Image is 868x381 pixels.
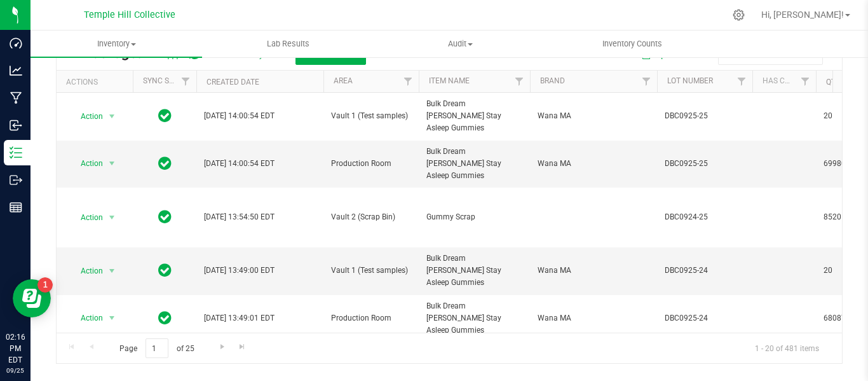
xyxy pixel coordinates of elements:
[665,265,745,277] span: DBC0925-24
[667,76,713,85] a: Lot Number
[158,261,172,279] span: In Sync
[10,174,22,186] inline-svg: Outbound
[509,71,530,92] a: Filter
[426,211,522,223] span: Gummy Scrap
[204,158,275,170] span: [DATE] 14:00:54 EDT
[665,110,745,122] span: DBC0925-25
[69,262,104,280] span: Action
[202,31,374,57] a: Lab Results
[10,146,22,159] inline-svg: Inventory
[69,209,104,226] span: Action
[104,209,120,226] span: select
[204,211,275,223] span: [DATE] 13:54:50 EDT
[304,49,358,59] span: Bulk Actions
[636,71,657,92] a: Filter
[665,211,745,223] span: DBC0924-25
[10,92,22,104] inline-svg: Manufacturing
[538,158,649,170] span: Wana MA
[250,38,327,50] span: Lab Results
[213,338,231,356] a: Go to the next page
[109,338,205,358] span: Page of 25
[10,64,22,77] inline-svg: Analytics
[104,107,120,125] span: select
[665,158,745,170] span: DBC0925-25
[13,279,51,317] iframe: Resource center
[6,366,25,375] p: 09/25
[233,338,252,356] a: Go to the last page
[538,110,649,122] span: Wana MA
[331,211,411,223] span: Vault 2 (Scrap Bin)
[331,265,411,277] span: Vault 1 (Test samples)
[104,155,120,172] span: select
[538,265,649,277] span: Wana MA
[6,331,25,366] p: 02:16 PM EDT
[426,300,522,337] span: Bulk Dream [PERSON_NAME] Stay Asleep Gummies
[10,201,22,214] inline-svg: Reports
[731,71,752,92] a: Filter
[334,76,353,85] a: Area
[204,110,275,122] span: [DATE] 14:00:54 EDT
[143,76,192,85] a: Sync Status
[104,262,120,280] span: select
[84,10,175,20] span: Temple Hill Collective
[69,107,104,125] span: Action
[752,71,816,93] th: Has COA
[66,78,128,87] div: Actions
[69,309,104,327] span: Action
[374,31,546,57] a: Audit
[546,31,717,57] a: Inventory Counts
[398,71,419,92] a: Filter
[10,119,22,132] inline-svg: Inbound
[37,277,53,293] iframe: Resource center unread badge
[204,312,275,324] span: [DATE] 13:49:01 EDT
[158,155,172,172] span: In Sync
[426,253,522,289] span: Bulk Dream [PERSON_NAME] Stay Asleep Gummies
[207,78,259,87] a: Created Date
[158,107,172,125] span: In Sync
[69,155,104,172] span: Action
[146,338,168,358] input: 1
[761,10,844,20] span: Hi, [PERSON_NAME]!
[538,312,649,324] span: Wana MA
[731,9,747,21] div: Manage settings
[540,76,565,85] a: Brand
[31,38,202,50] span: Inventory
[158,309,172,327] span: In Sync
[331,312,411,324] span: Production Room
[426,98,522,135] span: Bulk Dream [PERSON_NAME] Stay Asleep Gummies
[429,76,470,85] a: Item Name
[795,71,816,92] a: Filter
[204,265,275,277] span: [DATE] 13:49:00 EDT
[158,208,172,226] span: In Sync
[104,309,120,327] span: select
[585,38,679,50] span: Inventory Counts
[10,37,22,50] inline-svg: Dashboard
[331,110,411,122] span: Vault 1 (Test samples)
[175,71,196,92] a: Filter
[426,146,522,183] span: Bulk Dream [PERSON_NAME] Stay Asleep Gummies
[826,78,840,87] a: Qty
[745,338,829,357] span: 1 - 20 of 481 items
[665,312,745,324] span: DBC0925-24
[31,31,202,57] a: Inventory
[375,38,545,50] span: Audit
[331,158,411,170] span: Production Room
